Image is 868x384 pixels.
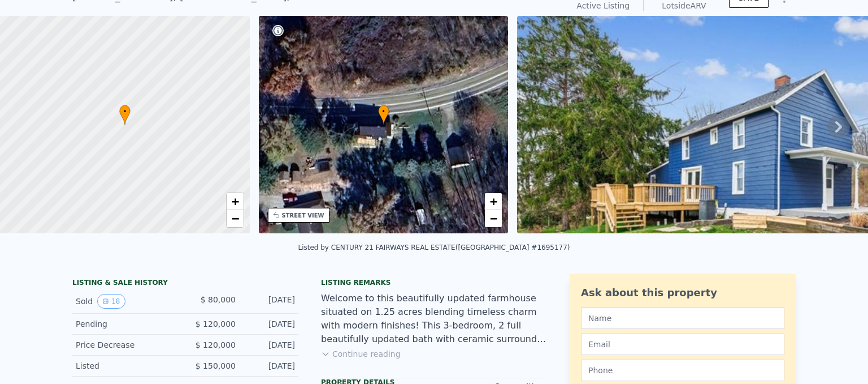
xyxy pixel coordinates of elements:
[485,210,502,227] a: Zoom out
[76,318,176,330] div: Pending
[581,285,784,301] div: Ask about this property
[576,1,630,10] span: Active Listing
[119,106,131,117] span: •
[201,295,236,304] span: $ 80,000
[196,361,236,370] span: $ 150,000
[321,348,401,360] button: Continue reading
[485,193,502,210] a: Zoom in
[76,294,176,309] div: Sold
[227,193,244,210] a: Zoom in
[378,105,389,125] div: •
[119,105,131,125] div: •
[245,318,295,330] div: [DATE]
[245,360,295,372] div: [DATE]
[245,294,295,309] div: [DATE]
[227,210,244,227] a: Zoom out
[231,211,238,225] span: −
[298,244,570,251] div: Listed by CENTURY 21 FAIRWAYS REAL ESTATE ([GEOGRAPHIC_DATA] #1695177)
[581,308,784,329] input: Name
[196,340,236,349] span: $ 120,000
[196,319,236,328] span: $ 120,000
[245,339,295,351] div: [DATE]
[282,211,324,220] div: STREET VIEW
[321,292,547,346] div: Welcome to this beautifully updated farmhouse situated on 1.25 acres blending timeless charm with...
[321,278,547,287] div: Listing remarks
[581,360,784,381] input: Phone
[231,194,238,208] span: +
[97,294,125,309] button: View historical data
[490,194,497,208] span: +
[72,278,298,289] div: LISTING & SALE HISTORY
[581,334,784,355] input: Email
[76,339,176,351] div: Price Decrease
[76,360,176,372] div: Listed
[378,106,389,117] span: •
[490,211,497,225] span: −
